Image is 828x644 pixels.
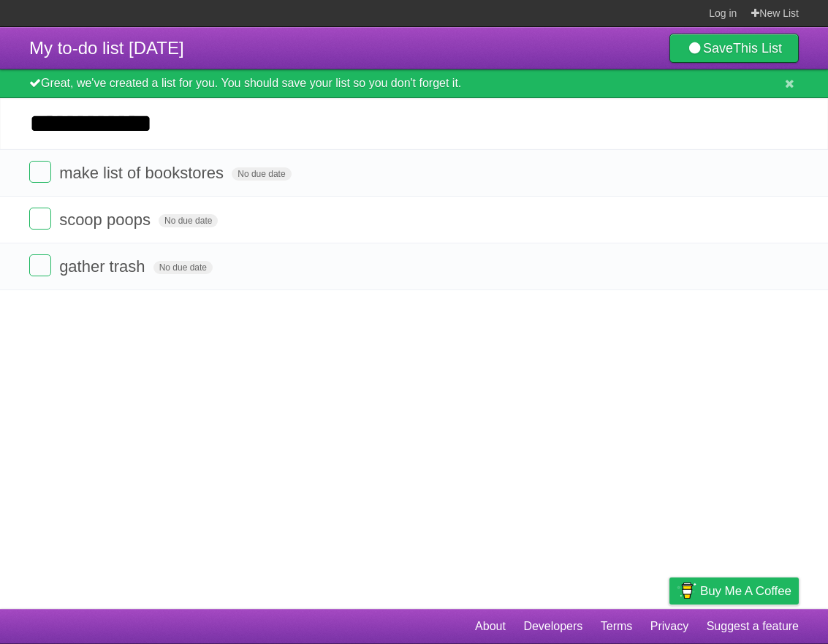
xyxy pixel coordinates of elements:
[59,257,148,276] span: gather trash
[669,34,799,63] a: SaveThis List
[59,211,154,229] span: scoop poops
[601,613,633,640] a: Terms
[523,613,582,640] a: Developers
[475,613,506,640] a: About
[707,613,799,640] a: Suggest a feature
[232,167,291,181] span: No due date
[29,38,184,58] span: My to-do list [DATE]
[29,161,51,183] label: Done
[29,208,51,230] label: Done
[733,41,782,56] b: This List
[677,578,696,603] img: Buy me a coffee
[700,578,791,604] span: Buy me a coffee
[29,254,51,276] label: Done
[153,261,213,274] span: No due date
[669,577,799,605] a: Buy me a coffee
[59,164,227,182] span: make list of bookstores
[159,214,218,227] span: No due date
[650,613,688,640] a: Privacy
